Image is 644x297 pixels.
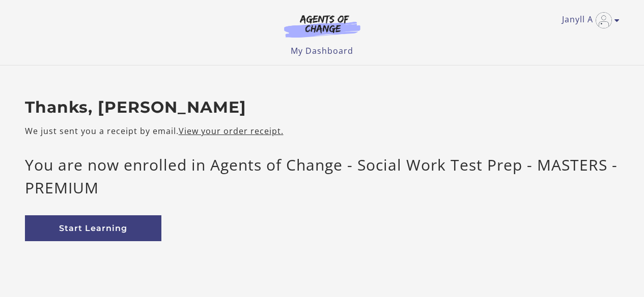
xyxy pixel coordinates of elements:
a: Toggle menu [562,12,614,28]
img: Agents of Change Logo [273,14,371,38]
p: We just sent you a receipt by email. [25,125,620,137]
a: My Dashboard [291,45,353,56]
a: Start Learning [25,215,161,241]
h2: Thanks, [PERSON_NAME] [25,98,620,117]
p: You are now enrolled in Agents of Change - Social Work Test Prep - MASTERS - PREMIUM [25,153,620,199]
a: View your order receipt. [179,125,284,137]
